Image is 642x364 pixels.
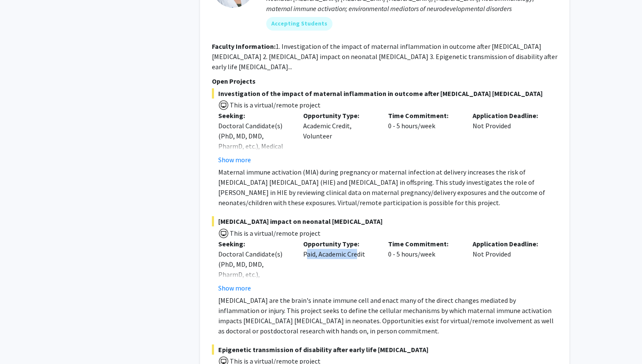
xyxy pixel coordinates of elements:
[218,121,290,172] div: Doctoral Candidate(s) (PhD, MD, DMD, PharmD, etc.), Medical Resident(s) / Medical Fellow(s)
[218,155,251,165] button: Show more
[266,17,332,31] mat-chip: Accepting Students
[212,42,276,51] b: Faculty Information:
[382,110,467,165] div: 0 - 5 hours/week
[218,239,290,249] p: Seeking:
[466,239,551,293] div: Not Provided
[388,110,460,121] p: Time Commitment:
[473,239,545,249] p: Application Deadline:
[218,295,558,336] p: [MEDICAL_DATA] are the brain's innate immune cell and enact many of the direct changes mediated b...
[218,110,290,121] p: Seeking:
[6,326,36,358] iframe: Chat
[229,229,321,237] span: This is a virtual/remote project
[297,110,382,165] div: Academic Credit, Volunteer
[382,239,467,293] div: 0 - 5 hours/week
[473,110,545,121] p: Application Deadline:
[466,110,551,165] div: Not Provided
[297,239,382,293] div: Paid, Academic Credit
[212,76,558,86] p: Open Projects
[212,42,558,71] fg-read-more: 1. Investigation of the impact of maternal inflammation in outcome after [MEDICAL_DATA] [MEDICAL_...
[218,167,558,208] p: Maternal immune activation (MIA) during pregnancy or maternal infection at delivery increases the...
[303,110,375,121] p: Opportunity Type:
[212,216,558,226] span: [MEDICAL_DATA] impact on neonatal [MEDICAL_DATA]
[303,239,375,249] p: Opportunity Type:
[229,101,321,109] span: This is a virtual/remote project
[218,283,251,293] button: Show more
[212,344,558,355] span: Epigenetic transmission of disability after early life [MEDICAL_DATA]
[388,239,460,249] p: Time Commitment:
[212,88,558,99] span: Investigation of the impact of maternal inflammation in outcome after [MEDICAL_DATA] [MEDICAL_DATA]
[218,249,290,330] div: Doctoral Candidate(s) (PhD, MD, DMD, PharmD, etc.), Postdoctoral Researcher(s) / Research Staff, ...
